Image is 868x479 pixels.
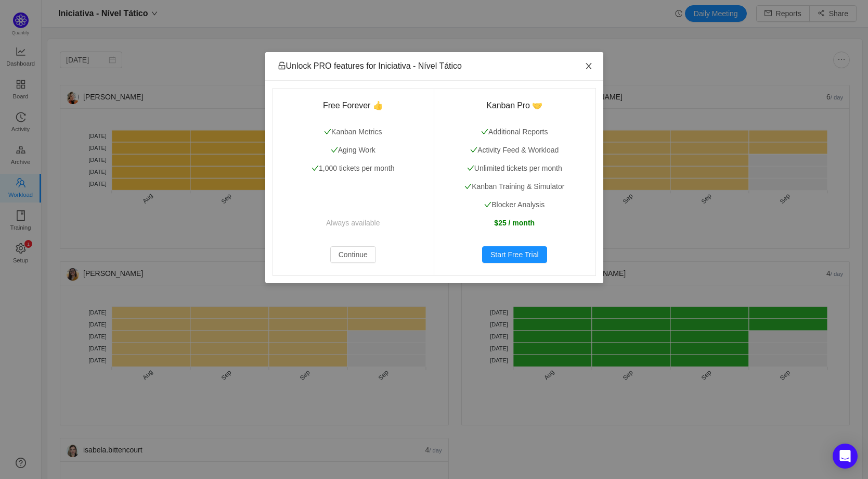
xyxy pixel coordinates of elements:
h3: Kanban Pro 🤝 [446,100,583,111]
h3: Free Forever 👍 [285,100,422,111]
p: Blocker Analysis [446,199,583,210]
i: icon: close [585,62,593,70]
p: Aging Work [285,145,422,156]
div: Open Intercom Messenger [833,444,858,469]
button: Start Free Trial [482,246,547,263]
p: Kanban Training & Simulator [446,181,583,192]
strong: $25 / month [494,219,535,227]
i: icon: check [331,146,338,154]
p: Additional Reports [446,127,583,137]
i: icon: check [467,165,474,172]
span: 1,000 tickets per month [312,164,395,172]
p: Kanban Metrics [285,127,422,137]
i: icon: check [324,128,331,135]
i: icon: check [484,201,491,208]
i: icon: check [312,165,319,172]
i: icon: check [464,183,472,190]
i: icon: unlock [278,61,286,70]
i: icon: check [481,128,488,135]
p: Unlimited tickets per month [446,163,583,174]
p: Always available [285,218,422,229]
button: Close [574,52,603,81]
span: Unlock PRO features for Iniciativa - Nível Tático [278,61,462,70]
p: Activity Feed & Workload [446,145,583,156]
i: icon: check [470,146,477,154]
button: Continue [330,246,376,263]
